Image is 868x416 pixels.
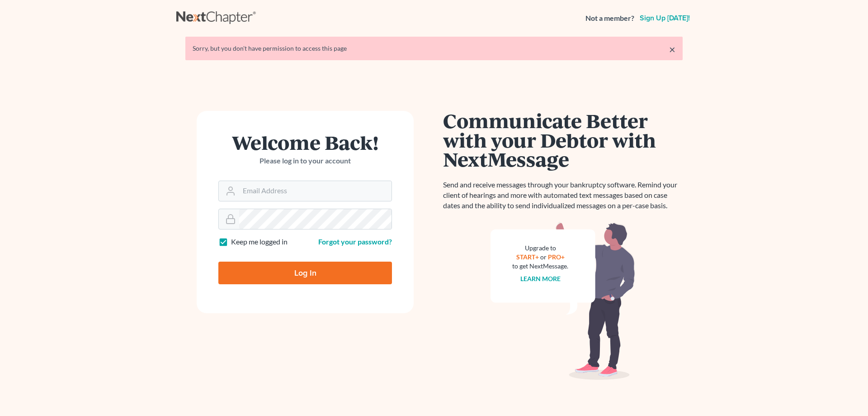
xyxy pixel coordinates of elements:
h1: Welcome Back! [218,133,392,152]
span: or [540,253,547,261]
a: Sign up [DATE]! [638,14,692,22]
a: × [669,44,675,55]
div: to get NextMessage. [512,262,568,271]
p: Please log in to your account [218,156,392,166]
strong: Not a member? [585,13,634,24]
a: Learn more [520,275,561,282]
input: Log In [218,262,392,284]
a: PRO+ [548,253,565,261]
p: Send and receive messages through your bankruptcy software. Remind your client of hearings and mo... [443,180,683,211]
a: START+ [516,253,539,261]
a: Forgot your password? [318,237,392,246]
label: Keep me logged in [231,237,288,247]
h1: Communicate Better with your Debtor with NextMessage [443,111,683,169]
div: Upgrade to [512,244,568,253]
input: Email Address [239,181,392,201]
img: nextmessage_bg-59042aed3d76b12b5cd301f8e5b87938c9018125f34e5fa2b7a6b67550977c72.svg [491,222,635,380]
div: Sorry, but you don't have permission to access this page [193,44,675,53]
